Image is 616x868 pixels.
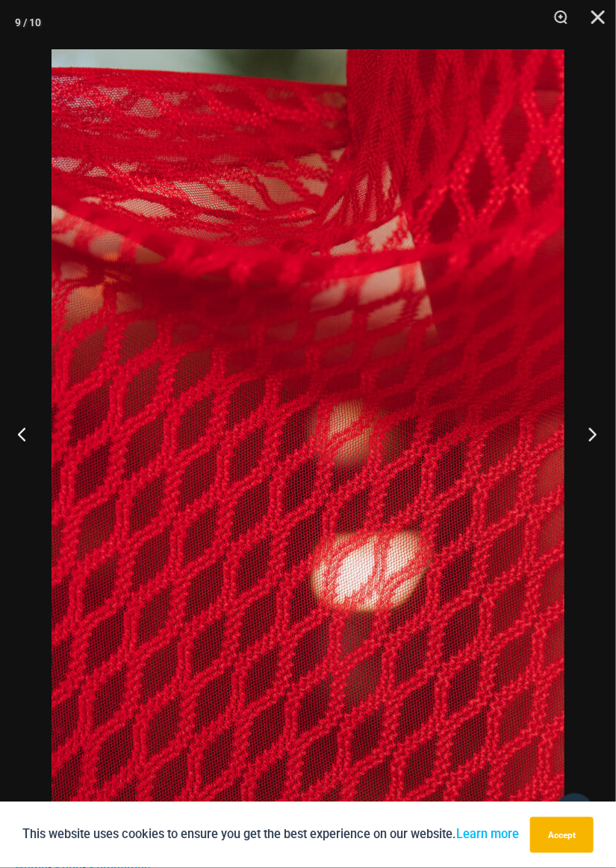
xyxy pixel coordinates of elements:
p: This website uses cookies to ensure you get the best experience on our website. [22,825,519,845]
a: Learn more [456,828,519,842]
button: Accept [530,817,594,853]
div: 9 / 10 [15,11,41,34]
button: Next [560,397,616,471]
img: Sometimes Red 587 Dress 06 [52,49,564,819]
